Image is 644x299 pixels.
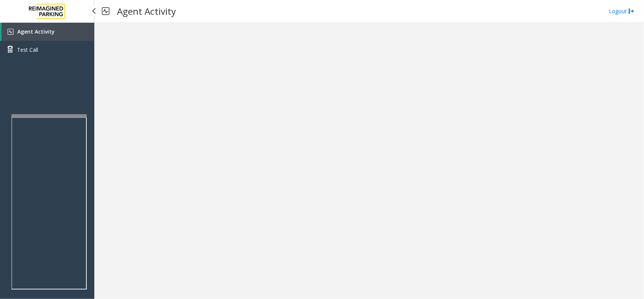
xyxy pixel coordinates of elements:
[17,46,38,54] span: Test Call
[629,7,635,15] img: logout
[2,23,94,41] a: Agent Activity
[102,2,109,20] img: pageIcon
[8,29,14,35] img: 'icon'
[17,28,55,35] span: Agent Activity
[113,2,180,20] h3: Agent Activity
[609,7,635,15] a: Logout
